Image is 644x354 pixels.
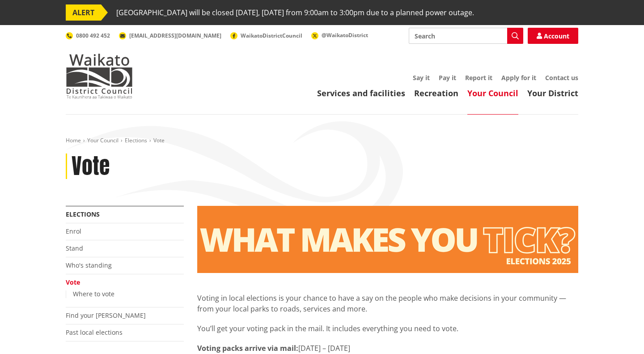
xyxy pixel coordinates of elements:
a: Stand [66,244,83,252]
strong: Voting packs arrive via mail: [197,343,298,353]
a: Recreation [414,88,458,98]
a: Pay it [439,73,456,82]
span: WaikatoDistrictCouncil [241,32,302,39]
a: Your Council [87,136,119,144]
p: [DATE] – [DATE] [197,343,578,354]
img: Vote banner [197,206,578,273]
a: Enrol [66,227,81,235]
a: @WaikatoDistrict [311,31,368,39]
a: Contact us [545,73,578,82]
span: Vote [153,136,165,144]
a: WaikatoDistrictCouncil [230,32,302,39]
a: Elections [66,210,100,218]
input: Search input [409,28,523,44]
span: [GEOGRAPHIC_DATA] will be closed [DATE], [DATE] from 9:00am to 3:00pm due to a planned power outage. [116,4,474,21]
a: Apply for it [501,73,536,82]
a: Account [528,28,578,44]
span: @WaikatoDistrict [322,31,368,39]
p: Voting in local elections is your chance to have a say on the people who make decisions in your c... [197,293,578,314]
h1: Vote [72,154,110,179]
a: Say it [413,73,430,82]
a: Home [66,136,81,144]
a: Who's standing [66,261,112,269]
span: ALERT [66,4,101,21]
span: 0800 492 452 [76,32,110,39]
a: 0800 492 452 [66,32,110,39]
a: Your District [527,88,578,98]
a: Where to vote [73,290,114,298]
img: Waikato District Council - Te Kaunihera aa Takiwaa o Waikato [66,54,133,98]
a: Report it [465,73,492,82]
a: Elections [125,136,147,144]
a: Vote [66,278,80,286]
a: [EMAIL_ADDRESS][DOMAIN_NAME] [119,32,221,39]
p: You’ll get your voting pack in the mail. It includes everything you need to vote. [197,323,578,334]
a: Past local elections [66,328,123,337]
a: Find your [PERSON_NAME] [66,311,146,320]
a: Services and facilities [317,88,405,98]
a: Your Council [467,88,518,98]
span: [EMAIL_ADDRESS][DOMAIN_NAME] [129,32,221,39]
nav: breadcrumb [66,137,578,145]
